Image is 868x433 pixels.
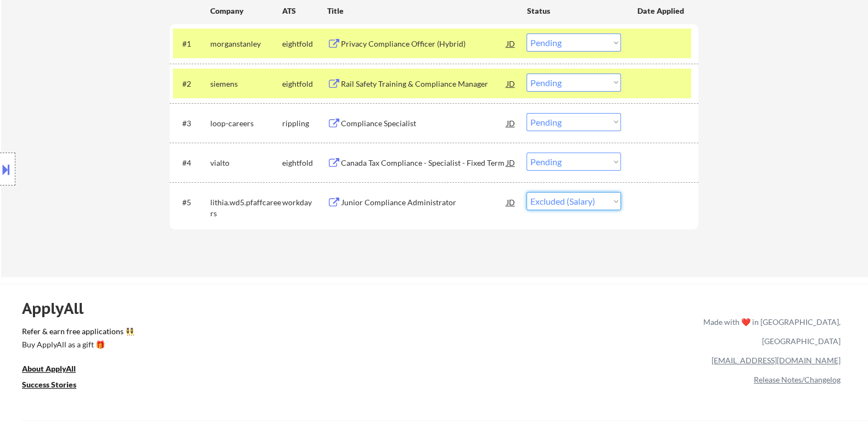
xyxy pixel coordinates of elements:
[22,339,132,353] a: Buy ApplyAll as a gift 🎁
[22,380,76,389] u: Success Stories
[22,364,76,373] u: About ApplyAll
[340,38,506,49] div: Privacy Compliance Officer (Hybrid)
[340,118,506,129] div: Compliance Specialist
[340,197,506,208] div: Junior Compliance Administrator
[712,356,841,365] a: [EMAIL_ADDRESS][DOMAIN_NAME]
[22,363,91,377] a: About ApplyAll
[210,38,282,49] div: morganstanley
[505,74,516,93] div: JD
[22,299,96,318] div: ApplyAll
[282,158,327,168] div: eightfold
[282,197,327,208] div: workday
[754,375,841,384] a: Release Notes/Changelog
[22,341,132,348] div: Buy ApplyAll as a gift 🎁
[210,158,282,168] div: vialto
[282,78,327,89] div: eightfold
[505,33,516,53] div: JD
[22,328,474,339] a: Refer & earn free applications 👯‍♀️
[282,118,327,129] div: rippling
[637,5,685,16] div: Date Applied
[210,5,282,16] div: Company
[22,379,91,393] a: Success Stories
[505,113,516,133] div: JD
[182,38,201,49] div: #1
[327,5,516,16] div: Title
[505,153,516,172] div: JD
[699,312,841,351] div: Made with ❤️ in [GEOGRAPHIC_DATA], [GEOGRAPHIC_DATA]
[527,1,621,20] div: Status
[210,118,282,129] div: loop-careers
[340,78,506,89] div: Rail Safety Training & Compliance Manager
[282,5,327,16] div: ATS
[340,158,506,168] div: Canada Tax Compliance - Specialist - Fixed Term
[210,197,282,218] div: lithia.wd5.pfaffcareers
[210,78,282,89] div: siemens
[505,192,516,212] div: JD
[282,38,327,49] div: eightfold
